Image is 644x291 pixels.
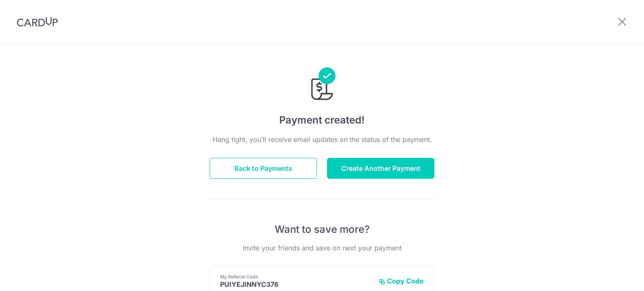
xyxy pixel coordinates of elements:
[210,113,434,128] h4: Payment created!
[210,243,434,253] p: Invite your friends and save on next your payment
[220,273,372,280] p: My Referral Code
[210,134,434,144] p: Hang tight, you’ll receive email updates on the status of the payment.
[210,158,317,179] button: Back to Payments
[327,158,434,179] button: Create Another Payment
[220,280,372,288] p: PUIYEJINNYC376
[590,266,636,287] iframe: Opens a widget where you can find more information
[210,223,434,236] p: Want to save more?
[379,277,424,285] button: Copy Code
[17,17,58,27] img: CardUp
[309,67,335,103] img: Payments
